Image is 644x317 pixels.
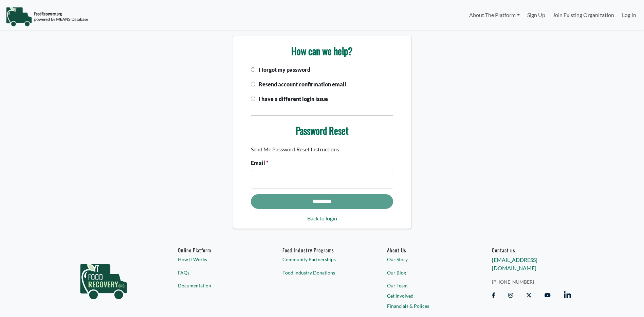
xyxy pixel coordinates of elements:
[282,269,362,276] a: Food Industry Donations
[549,8,618,22] a: Join Existing Organization
[251,159,268,167] label: Email
[178,247,257,253] h6: Online Platform
[251,145,393,153] p: Send Me Password Reset Instructions
[492,256,537,271] a: [EMAIL_ADDRESS][DOMAIN_NAME]
[247,95,397,110] div: I have a different login issue
[492,278,571,285] a: [PHONE_NUMBER]
[282,247,362,253] h6: Food Industry Programs
[387,292,466,299] a: Get Involved
[387,302,466,310] a: Financials & Polices
[387,256,466,263] a: Our Story
[251,214,393,222] a: Back to login
[247,80,397,95] div: Resend account confirmation email
[73,247,134,312] img: food_recovery_green_logo-76242d7a27de7ed26b67be613a865d9c9037ba317089b267e0515145e5e51427.png
[6,6,88,27] img: NavigationLogo_FoodRecovery-91c16205cd0af1ed486a0f1a7774a6544ea792ac00100771e7dd3ec7c0e58e41.png
[387,247,466,253] a: About Us
[465,8,523,22] a: About The Platform
[178,256,257,263] a: How It Works
[251,45,393,57] h3: How can we help?
[387,269,466,276] a: Our Blog
[282,256,362,263] a: Community Partnerships
[247,66,397,80] div: I forgot my password
[492,247,571,253] h6: Contact us
[387,282,466,289] a: Our Team
[523,8,549,22] a: Sign Up
[178,282,257,289] a: Documentation
[251,125,393,136] h3: Password Reset
[618,8,640,22] a: Log In
[178,269,257,276] a: FAQs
